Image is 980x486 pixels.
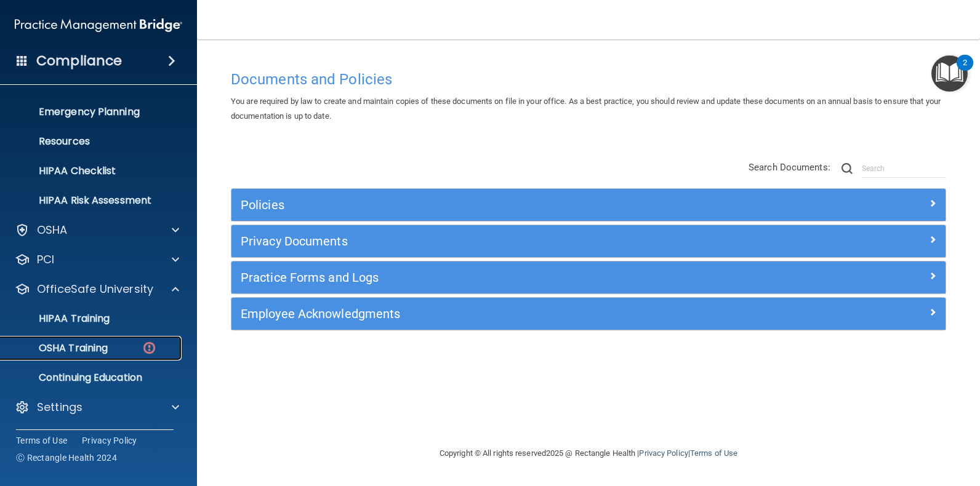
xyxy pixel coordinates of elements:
a: Privacy Policy [639,448,688,458]
p: Continuing Education [8,372,176,384]
h5: Policies [241,198,758,212]
h4: Documents and Policies [231,71,946,87]
p: OSHA [37,223,68,237]
img: PMB logo [15,13,182,38]
a: OSHA [15,223,179,237]
p: HIPAA Training [8,313,110,325]
span: Ⓒ Rectangle Health 2024 [16,452,117,464]
input: Search [862,159,946,178]
h4: Compliance [36,52,122,70]
h5: Privacy Documents [241,234,758,248]
p: OSHA Training [8,342,108,354]
button: Open Resource Center, 2 new notifications [931,55,968,92]
p: Emergency Planning [8,106,176,118]
a: Policies [241,195,936,215]
a: Privacy Policy [82,434,137,447]
h5: Employee Acknowledgments [241,307,758,321]
p: Resources [8,135,176,148]
a: Terms of Use [16,434,67,447]
p: HIPAA Risk Assessment [8,194,176,207]
a: PCI [15,252,179,267]
a: Settings [15,400,179,415]
span: Search Documents: [749,162,830,173]
img: ic-search.3b580494.png [841,163,853,174]
a: OfficeSafe University [15,282,179,297]
span: You are required by law to create and maintain copies of these documents on file in your office. ... [231,97,941,121]
a: Practice Forms and Logs [241,268,936,287]
a: Privacy Documents [241,231,936,251]
p: PCI [37,252,54,267]
h5: Practice Forms and Logs [241,271,758,284]
p: HIPAA Checklist [8,165,176,177]
p: OfficeSafe University [37,282,153,297]
div: Copyright © All rights reserved 2025 @ Rectangle Health | | [364,434,813,473]
a: Employee Acknowledgments [241,304,936,324]
a: Terms of Use [690,448,737,458]
div: 2 [963,63,967,79]
img: danger-circle.6113f641.png [142,340,157,356]
p: Settings [37,400,82,415]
